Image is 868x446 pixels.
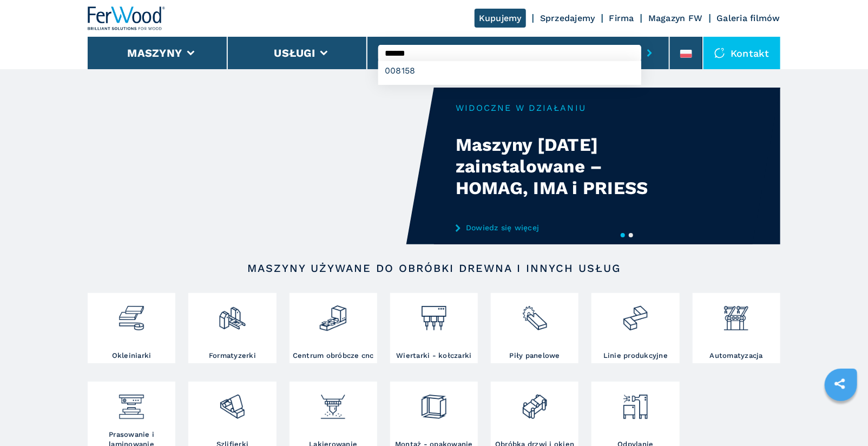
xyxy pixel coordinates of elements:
img: sezionatrici_2.png [521,296,549,332]
button: Usługi [274,46,315,59]
a: Formatyzerki [188,293,276,363]
a: Magazyn FW [648,13,703,23]
button: submit-button [641,41,658,65]
img: aspirazione_1.png [621,384,650,421]
iframe: Chat [822,397,860,438]
h3: Piły panelowe [510,351,560,361]
img: linee_di_produzione_2.png [621,296,650,332]
a: Wiertarki - kołczarki [390,293,478,363]
h3: Wiertarki - kołczarki [396,351,471,361]
img: foratrici_inseritrici_2.png [419,296,448,332]
a: Kupujemy [475,9,526,28]
a: Automatyzacja [693,293,780,363]
img: verniciatura_1.png [319,384,347,421]
video: Your browser does not support the video tag. [88,88,434,244]
h3: Okleiniarki [112,351,152,361]
img: centro_di_lavoro_cnc_2.png [319,296,347,332]
img: lavorazione_porte_finestre_2.png [521,384,549,421]
a: Centrum obróbcze cnc [290,293,377,363]
a: Sprzedajemy [540,13,595,23]
div: 008158 [378,61,641,81]
img: pressa-strettoia.png [117,384,146,421]
a: Linie produkcyjne [591,293,679,363]
img: bordatrici_1.png [117,296,146,332]
img: Ferwood [88,6,166,30]
h3: Linie produkcyjne [603,351,668,361]
a: Piły panelowe [491,293,578,363]
h2: Maszyny używane do obróbki drewna i innych usług [122,262,746,275]
img: squadratrici_2.png [218,296,247,332]
h3: Formatyzerki [209,351,256,361]
img: levigatrici_2.png [218,384,247,421]
button: 1 [621,233,625,237]
img: automazione.png [722,296,751,332]
button: Maszyny [127,46,182,59]
a: Dowiedz się więcej [456,223,668,232]
a: Galeria filmów [717,13,781,23]
h3: Centrum obróbcze cnc [293,351,374,361]
button: 2 [629,233,633,237]
h3: Automatyzacja [710,351,763,361]
a: Firma [609,13,634,23]
div: Kontakt [703,37,780,69]
a: sharethis [826,370,853,397]
img: montaggio_imballaggio_2.png [419,384,448,421]
img: Kontakt [714,48,725,58]
a: Okleiniarki [88,293,175,363]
